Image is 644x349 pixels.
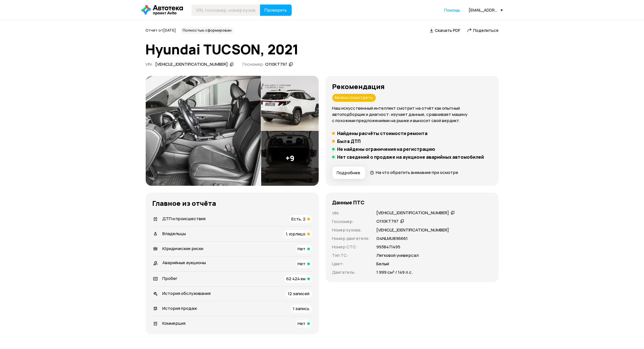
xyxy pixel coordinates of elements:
h5: Был в ДТП [337,138,361,144]
p: Двигатель : [332,269,370,275]
span: История обслуживания [163,290,211,296]
div: Полностью сформирован [181,27,234,34]
h5: Не найдены ограничения на регистрацию [337,146,435,152]
button: Проверить [260,5,292,16]
p: Госномер : [332,218,370,225]
span: 1 запись [293,306,310,312]
p: Белый [377,261,389,267]
p: Цвет : [332,261,370,267]
div: О110КТ797 [265,61,287,67]
h5: Найдены расчёты стоимости ремонта [337,131,428,136]
span: Отчёт от [DATE] [146,28,176,33]
span: Нет [298,246,306,252]
span: На что обратить внимание при осмотре [376,169,458,175]
p: VIN : [332,210,370,216]
span: Госномер: [243,61,264,67]
span: ДТП и происшествия [163,216,206,222]
div: Можно осмотреть [332,94,376,102]
div: [VEHICLE_IDENTIFICATION_NUMBER] [156,61,228,67]
span: Скачать PDF [435,27,460,33]
button: Подробнее [332,167,365,179]
a: На что обратить внимание при осмотре [370,169,459,175]
span: Нет [298,261,306,267]
p: [VEHICLE_IDENTIFICATION_NUMBER] [377,227,449,233]
p: Номер СТС : [332,244,370,250]
span: История продаж [163,305,197,311]
span: Владельцы [163,231,186,237]
div: О110КТ797 [377,218,399,224]
span: Юридические риски [163,246,204,251]
span: Нет [298,321,306,326]
span: Коммерция [163,320,186,326]
span: Проверить [265,8,287,12]
h4: Данные ПТС [332,199,365,206]
span: Помощь [444,7,460,13]
p: 9938471495 [377,244,401,250]
span: 12 записей [288,291,310,297]
h3: Главное из отчёта [152,199,312,207]
p: G4NLMU896661 [377,235,408,242]
a: Скачать PDF [430,27,460,33]
input: VIN, госномер, номер кузова [191,5,260,16]
p: Номер двигателя : [332,235,370,242]
span: Есть, 2 [292,216,306,222]
div: [VEHICLE_IDENTIFICATION_NUMBER] [377,210,449,216]
p: Тип ТС : [332,252,370,259]
span: 62 424 км [287,276,306,282]
a: Поделиться [467,27,499,33]
p: Легковой универсал [377,252,419,259]
p: 1 999 см³ / 149 л.с. [377,269,413,275]
span: Пробег [163,275,178,281]
p: Наш искусственный интеллект смотрит на отчёт как опытный автоподборщик и диагност: изучает данные... [332,105,492,124]
span: 1, юрлицо [286,231,306,237]
span: Поделиться [473,27,499,33]
a: Помощь [444,7,460,13]
h5: Нет сведений о продаже на аукционе аварийных автомобилей [337,154,484,160]
div: [EMAIL_ADDRESS][DOMAIN_NAME] [469,7,503,13]
span: Подробнее [337,170,361,176]
span: Аварийные аукционы [163,260,206,266]
p: Номер кузова : [332,227,370,233]
span: VIN : [146,61,153,67]
h1: Hyundai TUCSON, 2021 [146,42,499,57]
h3: Рекомендация [332,83,492,90]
